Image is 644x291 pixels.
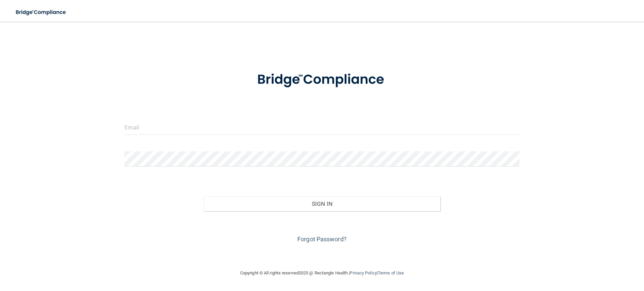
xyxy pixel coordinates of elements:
[297,236,347,243] a: Forgot Password?
[350,270,376,275] a: Privacy Policy
[378,270,404,275] a: Terms of Use
[243,62,401,97] img: bridge_compliance_login_screen.278c3ca4.svg
[124,120,519,135] input: Email
[204,196,440,211] button: Sign In
[10,5,72,19] img: bridge_compliance_login_screen.278c3ca4.svg
[199,262,445,284] div: Copyright © All rights reserved 2025 @ Rectangle Health | |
